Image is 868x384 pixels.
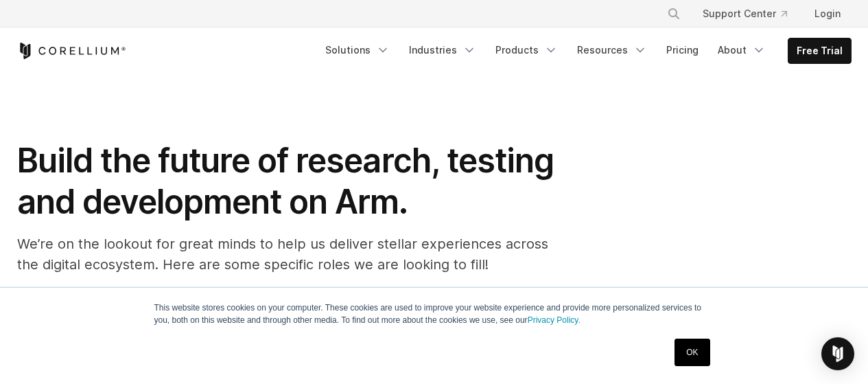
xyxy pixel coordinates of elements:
[658,38,707,63] a: Pricing
[317,38,398,63] a: Solutions
[17,140,566,223] h1: Build the future of research, testing and development on Arm.
[317,38,852,64] div: Navigation Menu
[154,302,714,326] p: This website stores cookies on your computer. These cookies are used to improve your website expe...
[692,1,798,26] a: Support Center
[487,38,566,63] a: Products
[821,337,854,370] div: Open Intercom Messenger
[675,339,709,366] a: OK
[569,38,655,63] a: Resources
[17,234,566,275] p: We’re on the lookout for great minds to help us deliver stellar experiences across the digital ec...
[709,38,774,63] a: About
[788,38,851,63] a: Free Trial
[650,1,852,26] div: Navigation Menu
[528,315,580,325] a: Privacy Policy.
[17,43,126,59] a: Corellium Home
[804,1,852,26] a: Login
[401,38,484,63] a: Industries
[661,1,686,26] button: Search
